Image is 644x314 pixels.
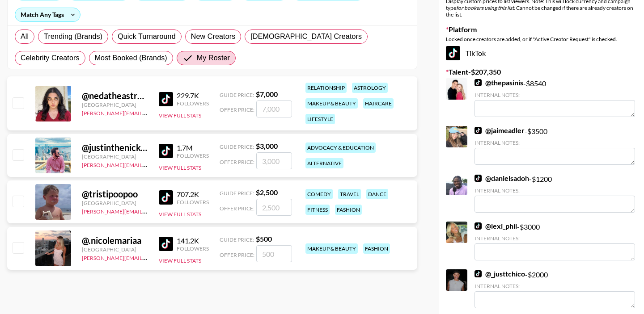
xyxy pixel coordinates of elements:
[159,164,201,171] button: View Full Stats
[363,98,394,109] div: haircare
[475,222,635,260] div: - $ 3000
[446,36,637,42] div: Locked once creators are added, or if "Active Creator Request" is checked.
[305,189,333,199] div: comedy
[305,205,330,215] div: fitness
[475,127,482,134] img: TikTok
[475,175,482,182] img: TikTok
[256,90,278,98] strong: $ 7,000
[95,53,167,63] span: Most Booked (Brands)
[177,152,209,159] div: Followers
[475,79,482,86] img: TikTok
[220,190,254,197] span: Guide Price:
[305,158,343,168] div: alternative
[159,112,201,119] button: View Full Stats
[352,83,388,93] div: astrology
[220,143,254,150] span: Guide Price:
[82,160,257,168] a: [PERSON_NAME][EMAIL_ADDRESS][PERSON_NAME][DOMAIN_NAME]
[82,253,257,261] a: [PERSON_NAME][EMAIL_ADDRESS][PERSON_NAME][DOMAIN_NAME]
[220,251,254,258] span: Offer Price:
[446,46,460,60] img: TikTok
[82,108,257,117] a: [PERSON_NAME][EMAIL_ADDRESS][PERSON_NAME][DOMAIN_NAME]
[21,31,29,42] span: All
[82,235,148,246] div: @ .nicolemariaa
[256,234,272,243] strong: $ 500
[256,142,278,150] strong: $ 3,000
[475,139,635,146] div: Internal Notes:
[256,199,292,216] input: 2,500
[177,91,209,100] div: 229.7K
[475,174,635,213] div: - $ 1200
[82,153,148,160] div: [GEOGRAPHIC_DATA]
[220,92,254,98] span: Guide Price:
[475,269,635,308] div: - $ 2000
[256,245,292,262] input: 500
[250,31,362,42] span: [DEMOGRAPHIC_DATA] Creators
[305,142,376,153] div: advocacy & education
[82,246,148,253] div: [GEOGRAPHIC_DATA]
[159,237,173,251] img: TikTok
[82,188,148,200] div: @ tristipoopoo
[220,159,254,165] span: Offer Price:
[475,187,635,194] div: Internal Notes:
[475,78,635,117] div: - $ 8540
[177,190,209,199] div: 707.2K
[363,243,390,254] div: fashion
[82,90,148,101] div: @ nedatheastrologer
[191,31,236,42] span: New Creators
[338,189,361,199] div: travel
[21,53,80,63] span: Celebrity Creators
[256,188,278,197] strong: $ 2,500
[118,31,176,42] span: Quick Turnaround
[475,78,523,87] a: @thepasinis
[305,243,358,254] div: makeup & beauty
[475,126,635,165] div: - $ 3500
[475,92,635,98] div: Internal Notes:
[475,283,635,289] div: Internal Notes:
[475,222,482,230] img: TikTok
[475,174,529,183] a: @danielsadoh
[475,222,517,230] a: @lexi_phil
[305,83,347,93] div: relationship
[159,257,201,264] button: View Full Stats
[177,236,209,245] div: 141.2K
[446,67,637,76] label: Talent - $ 207,350
[159,190,173,205] img: TikTok
[256,152,292,169] input: 3,000
[177,100,209,107] div: Followers
[82,200,148,206] div: [GEOGRAPHIC_DATA]
[220,205,254,212] span: Offer Price:
[475,126,525,135] a: @jaimeadler
[335,205,362,215] div: fashion
[475,270,482,277] img: TikTok
[446,25,637,34] label: Platform
[177,143,209,152] div: 1.7M
[82,142,148,153] div: @ justinthenickofcrime
[15,8,80,21] div: Match Any Tags
[197,53,230,63] span: My Roster
[475,235,635,242] div: Internal Notes:
[82,206,257,215] a: [PERSON_NAME][EMAIL_ADDRESS][PERSON_NAME][DOMAIN_NAME]
[475,269,525,278] a: @_justtchico
[44,31,102,42] span: Trending (Brands)
[366,189,388,199] div: dance
[159,211,201,218] button: View Full Stats
[82,101,148,108] div: [GEOGRAPHIC_DATA]
[305,98,358,109] div: makeup & beauty
[305,114,335,124] div: lifestyle
[177,245,209,252] div: Followers
[159,92,173,106] img: TikTok
[220,236,254,243] span: Guide Price:
[159,144,173,158] img: TikTok
[446,46,637,60] div: TikTok
[177,199,209,205] div: Followers
[220,106,254,113] span: Offer Price:
[456,4,514,11] em: for bookers using this list
[256,100,292,117] input: 7,000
